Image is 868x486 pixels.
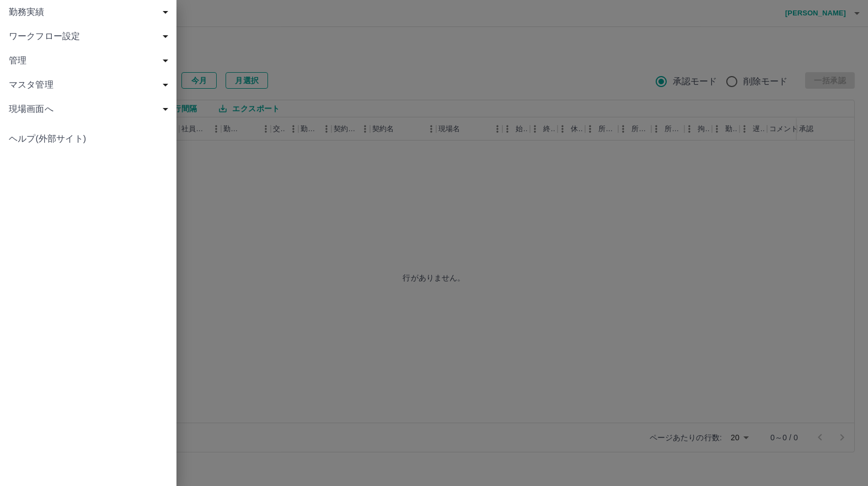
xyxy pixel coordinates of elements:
span: 勤務実績 [9,6,172,19]
span: マスタ管理 [9,78,172,91]
span: 管理 [9,54,172,67]
span: ワークフロー設定 [9,30,172,43]
span: ヘルプ(外部サイト) [9,132,168,145]
span: 現場画面へ [9,102,172,116]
